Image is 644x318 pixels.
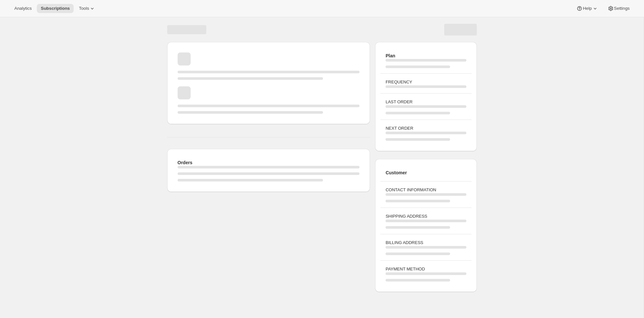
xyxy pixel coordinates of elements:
h3: FREQUENCY [386,79,466,85]
h2: Plan [386,52,466,59]
div: Page loading [159,17,485,295]
span: Help [583,6,592,11]
span: Analytics [14,6,32,11]
h2: Customer [386,169,466,176]
button: Subscriptions [37,4,74,13]
span: Tools [79,6,89,11]
button: Tools [75,4,99,13]
h3: PAYMENT METHOD [386,266,466,272]
h3: NEXT ORDER [386,125,466,132]
span: Subscriptions [41,6,70,11]
button: Analytics [10,4,36,13]
button: Settings [604,4,634,13]
h3: LAST ORDER [386,99,466,105]
span: Settings [614,6,630,11]
h3: CONTACT INFORMATION [386,187,466,193]
h3: BILLING ADDRESS [386,239,466,246]
h2: Orders [178,159,360,166]
h3: SHIPPING ADDRESS [386,213,466,220]
button: Help [572,4,602,13]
